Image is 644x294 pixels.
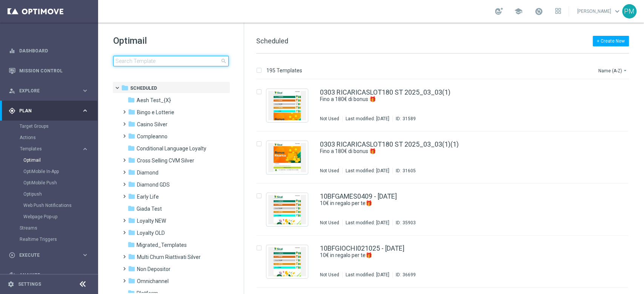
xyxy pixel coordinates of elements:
[320,89,450,96] a: 0303 RICARICASLOT180 ST 2025_03_03(1)
[9,107,15,114] i: gps_fixed
[20,135,78,141] a: Actions
[8,48,89,54] button: equalizer Dashboard
[320,116,339,122] div: Not Used
[23,191,78,197] a: Optipush
[20,236,78,242] a: Realtime Triggers
[128,277,135,285] i: folder
[392,272,416,278] div: ID:
[137,109,174,116] span: Bingo e Lotterie
[128,265,135,273] i: folder
[403,116,416,122] div: 31589
[343,168,392,174] div: Last modified: [DATE]
[137,217,166,224] span: Loyalty NEW
[9,107,81,114] div: Plan
[23,177,97,188] div: OptiMobile Push
[128,96,135,104] i: folder
[128,193,135,200] i: folder
[320,245,404,252] a: 10BFGIOCHI021025 - [DATE]
[268,195,306,224] img: 35903.jpeg
[9,272,81,279] div: Analyze
[19,109,81,113] span: Plan
[320,96,596,103] div: Fino a 180€ di bonus 🎁​
[128,132,135,140] i: folder
[221,58,227,64] span: search
[137,254,201,260] span: Multi Churn Riattivati Silver
[128,241,135,248] i: folder
[8,272,89,278] button: track_changes Analyze keyboard_arrow_right
[81,251,89,259] i: keyboard_arrow_right
[137,266,171,273] span: Non Depositor
[613,7,621,15] span: keyboard_arrow_down
[9,252,81,259] div: Execute
[19,61,89,81] a: Mission Control
[20,132,97,143] div: Actions
[622,4,636,18] div: PM
[23,202,78,208] a: Web Push Notifications
[320,252,579,259] a: 10€ in regalo per te🎁
[137,121,168,128] span: Casino Silver
[121,84,129,92] i: folder
[81,271,89,279] i: keyboard_arrow_right
[8,281,14,288] i: settings
[20,225,78,231] a: Streams
[23,155,97,166] div: Optimail
[81,107,89,114] i: keyboard_arrow_right
[9,252,15,259] i: play_circle_outline
[81,145,89,153] i: keyboard_arrow_right
[9,61,89,81] div: Mission Control
[403,220,416,226] div: 35903
[8,108,89,114] div: gps_fixed Plan keyboard_arrow_right
[23,200,97,211] div: Web Push Notifications
[268,91,306,120] img: 31589.jpeg
[128,108,135,116] i: folder
[137,181,170,188] span: Diamond GDS
[137,133,168,140] span: Compleanno
[20,143,97,222] div: Templates
[268,143,306,172] img: 31605.jpeg
[137,278,169,285] span: Omnichannel
[9,41,89,61] div: Dashboard
[113,35,229,47] h1: Optimail
[137,169,158,176] span: Diamond
[320,148,579,155] a: Fino a 180€ di bonus 🎁​
[320,193,397,200] a: 10BFGAMES0409 - [DATE]
[20,147,81,151] div: Templates
[392,116,416,122] div: ID:
[20,123,78,129] a: Target Groups
[137,230,165,236] span: Loyalty OLD
[403,272,416,278] div: 36699
[320,148,596,155] div: Fino a 180€ di bonus 🎁​
[20,146,89,152] button: Templates keyboard_arrow_right
[320,141,459,148] a: 0303 RICARICASLOT180 ST 2025_03_03(1)(1)
[128,253,135,260] i: folder
[19,41,89,61] a: Dashboard
[320,220,339,226] div: Not Used
[403,168,416,174] div: 31605
[137,97,171,104] span: Aesh Test_{X}
[128,205,135,212] i: folder
[137,145,206,152] span: Conditional Language Loyalty
[20,147,74,151] span: Templates
[128,168,135,176] i: folder
[514,7,523,15] span: school
[137,193,159,200] span: Early Life
[593,36,629,46] button: + Create New
[576,6,622,17] a: [PERSON_NAME]keyboard_arrow_down
[23,166,97,177] div: OptiMobile In-App
[128,217,135,224] i: folder
[249,132,642,184] div: Press SPACE to select this row.
[320,200,579,207] a: 10€ in regalo per te🎁
[20,121,97,132] div: Target Groups
[343,220,392,226] div: Last modified: [DATE]
[23,157,78,163] a: Optimail
[8,68,89,74] button: Mission Control
[9,87,15,94] i: person_search
[9,87,81,94] div: Explore
[130,85,157,92] span: Scheduled
[20,222,97,234] div: Streams
[320,252,596,259] div: 10€ in regalo per te🎁
[128,229,135,236] i: folder
[113,56,229,66] input: Search Template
